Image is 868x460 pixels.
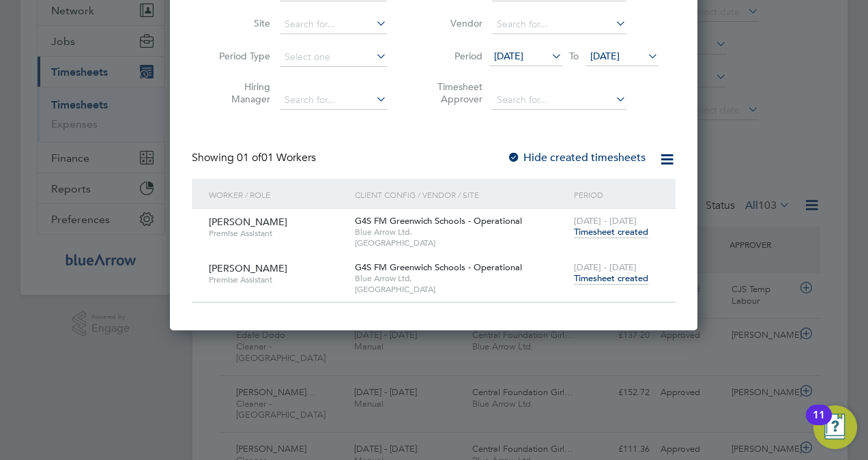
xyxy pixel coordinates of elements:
input: Search for... [492,15,626,34]
label: Hiring Manager [209,81,270,105]
span: [DATE] - [DATE] [574,215,637,227]
button: Open Resource Center, 11 new notifications [813,405,857,449]
span: Premise Assistant [209,274,345,285]
input: Search for... [280,15,387,34]
input: Search for... [492,91,626,110]
input: Select one [280,48,387,67]
span: [DATE] - [DATE] [574,261,637,273]
span: [DATE] [590,50,620,62]
div: Worker / Role [205,179,351,210]
span: G4S FM Greenwich Schools - Operational [355,261,522,273]
span: Timesheet created [574,226,648,238]
label: Period Type [209,50,270,62]
input: Search for... [280,91,387,110]
div: 11 [813,415,825,433]
span: [GEOGRAPHIC_DATA] [355,284,567,295]
div: Showing [192,151,319,165]
label: Period [421,50,482,62]
span: Timesheet created [574,272,648,285]
div: Period [570,179,662,210]
label: Site [209,17,270,29]
span: [DATE] [494,50,523,62]
label: Hide created timesheets [507,151,646,164]
span: Blue Arrow Ltd. [355,273,567,284]
label: Timesheet Approver [421,81,482,105]
label: Vendor [421,17,482,29]
span: To [565,47,583,65]
span: Premise Assistant [209,228,345,239]
span: [PERSON_NAME] [209,262,287,274]
span: 01 Workers [237,151,316,164]
span: Blue Arrow Ltd. [355,227,567,238]
span: G4S FM Greenwich Schools - Operational [355,215,522,227]
div: Client Config / Vendor / Site [351,179,570,210]
span: 01 of [237,151,261,164]
span: [PERSON_NAME] [209,216,287,228]
span: [GEOGRAPHIC_DATA] [355,238,567,248]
